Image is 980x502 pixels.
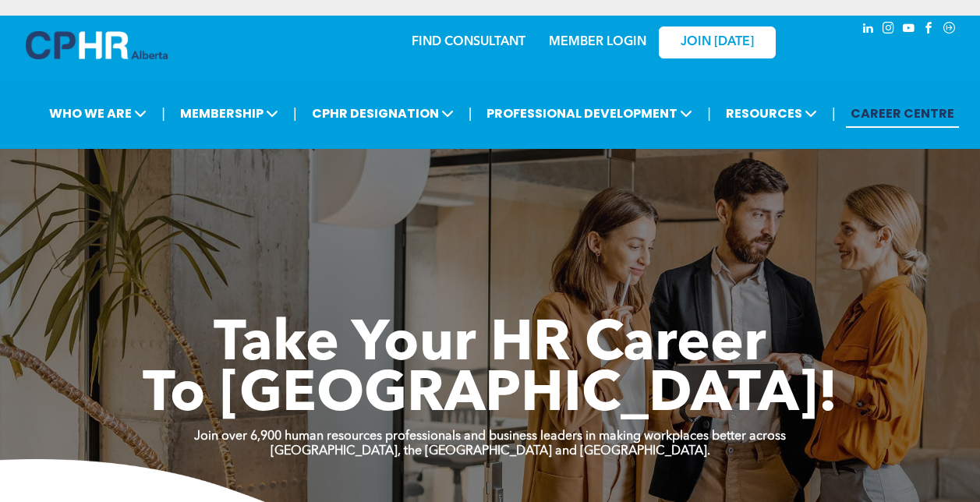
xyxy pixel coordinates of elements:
[412,36,525,48] a: FIND CONSULTANT
[832,97,836,129] li: |
[161,97,165,129] li: |
[143,368,838,424] span: To [GEOGRAPHIC_DATA]!
[846,99,959,128] a: CAREER CENTRE
[860,19,877,41] a: linkedin
[941,19,958,41] a: Social network
[26,31,168,59] img: A blue and white logo for cp alberta
[549,36,646,48] a: MEMBER LOGIN
[707,97,711,129] li: |
[482,99,697,128] span: PROFESSIONAL DEVELOPMENT
[681,35,754,50] span: JOIN [DATE]
[659,27,776,58] a: JOIN [DATE]
[175,99,283,128] span: MEMBERSHIP
[194,430,786,443] strong: Join over 6,900 human resources professionals and business leaders in making workplaces better ac...
[721,99,822,128] span: RESOURCES
[900,19,918,41] a: youtube
[271,445,710,458] strong: [GEOGRAPHIC_DATA], the [GEOGRAPHIC_DATA] and [GEOGRAPHIC_DATA].
[44,99,151,128] span: WHO WE ARE
[214,317,766,373] span: Take Your HR Career
[921,19,938,41] a: facebook
[469,97,472,129] li: |
[293,97,297,129] li: |
[307,99,458,128] span: CPHR DESIGNATION
[880,19,897,41] a: instagram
